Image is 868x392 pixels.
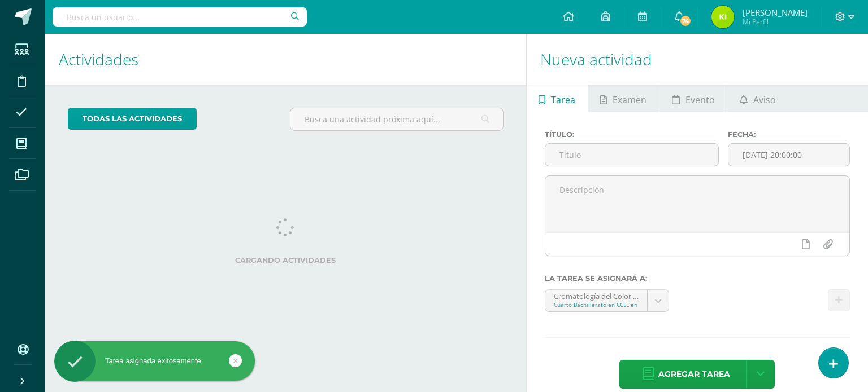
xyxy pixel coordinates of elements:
span: Tarea [551,86,575,113]
input: Busca una actividad próxima aquí... [290,108,502,130]
h1: Actividades [59,34,513,85]
input: Fecha de entrega [728,144,849,166]
label: Cargando actividades [68,256,504,265]
span: 74 [679,15,692,27]
label: La tarea se asignará a: [545,274,850,283]
label: Fecha: [728,130,850,139]
a: todas las Actividades [68,108,197,130]
div: Cuarto Bachillerato en CCLL en Diseño Grafico [554,301,639,309]
a: Cromatología del Color 'A'Cuarto Bachillerato en CCLL en Diseño Grafico [545,290,669,311]
a: Tarea [527,85,588,112]
span: Evento [685,86,715,113]
input: Busca un usuario... [53,7,307,27]
span: Aviso [753,86,776,113]
a: Examen [588,85,659,112]
input: Título [545,144,719,166]
span: Agregar tarea [658,360,730,388]
h1: Nueva actividad [540,34,854,85]
label: Título: [545,130,719,139]
span: Mi Perfil [743,17,808,27]
span: [PERSON_NAME] [743,7,808,18]
span: Examen [613,86,646,113]
div: Tarea asignada exitosamente [54,356,255,366]
a: Evento [659,85,727,112]
div: Cromatología del Color 'A' [554,290,639,301]
a: Aviso [727,85,788,112]
img: f5b631ca1f37ab8ede0d12c06f22b670.png [711,6,734,28]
